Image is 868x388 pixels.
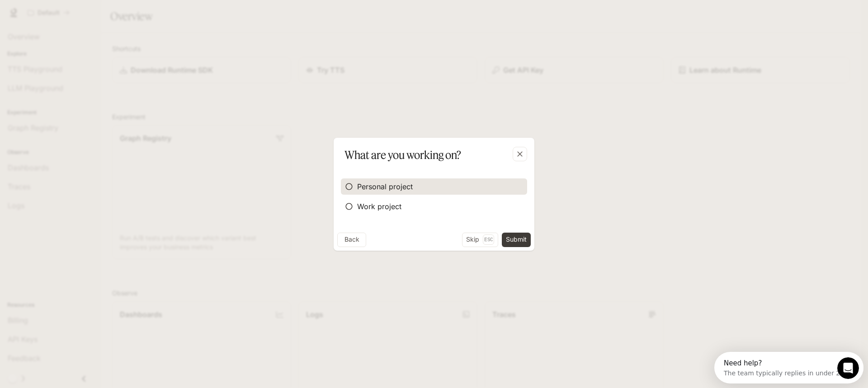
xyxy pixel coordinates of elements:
[9,15,130,24] div: The team typically replies in under 2h
[483,234,494,244] p: Esc
[357,201,401,212] span: Work project
[357,181,413,192] span: Personal project
[9,8,130,15] div: Need help?
[837,357,859,379] iframe: Intercom live chat
[502,233,531,247] button: Submit
[344,147,461,163] p: What are you working on?
[337,233,366,247] button: Back
[462,233,498,247] button: SkipEsc
[4,4,156,28] div: Open Intercom Messenger
[714,352,863,383] iframe: Intercom live chat discovery launcher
